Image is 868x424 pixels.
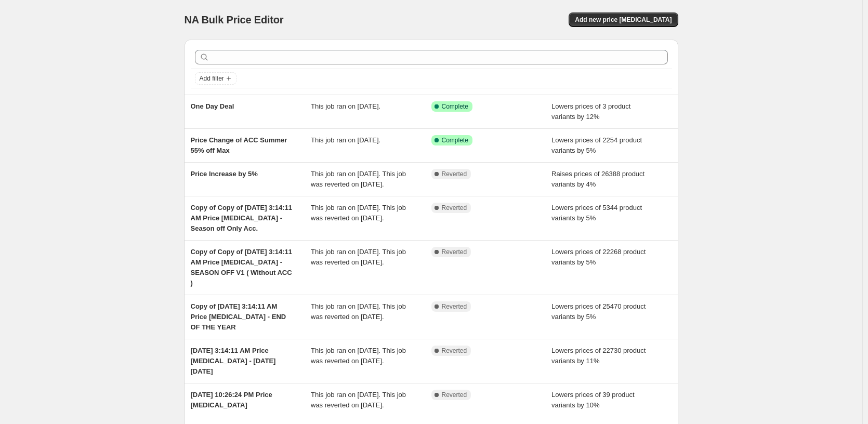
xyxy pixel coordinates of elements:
span: Lowers prices of 3 product variants by 12% [551,102,630,121]
span: Lowers prices of 22268 product variants by 5% [551,248,646,266]
span: Price Change of ACC Summer 55% off Max [191,136,287,154]
span: Lowers prices of 22730 product variants by 11% [551,347,646,365]
span: This job ran on [DATE]. [311,102,380,110]
span: This job ran on [DATE]. This job was reverted on [DATE]. [311,170,406,188]
span: Lowers prices of 39 product variants by 10% [551,391,635,409]
span: Lowers prices of 25470 product variants by 5% [551,302,646,321]
span: This job ran on [DATE]. This job was reverted on [DATE]. [311,347,406,365]
span: Reverted [442,302,467,311]
span: [DATE] 10:26:24 PM Price [MEDICAL_DATA] [191,391,272,409]
span: Complete [442,136,468,144]
span: This job ran on [DATE]. This job was reverted on [DATE]. [311,248,406,266]
span: Complete [442,102,468,111]
span: NA Bulk Price Editor [185,14,284,25]
span: Price Increase by 5% [191,170,258,178]
button: Add new price [MEDICAL_DATA] [569,12,678,27]
span: This job ran on [DATE]. This job was reverted on [DATE]. [311,302,406,321]
span: This job ran on [DATE]. [311,136,380,144]
button: Add filter [195,72,236,85]
span: [DATE] 3:14:11 AM Price [MEDICAL_DATA] - [DATE][DATE] [191,347,276,375]
span: Copy of Copy of [DATE] 3:14:11 AM Price [MEDICAL_DATA] - Season off Only Acc. [191,204,293,232]
span: Copy of [DATE] 3:14:11 AM Price [MEDICAL_DATA] - END OF THE YEAR [191,302,286,331]
span: This job ran on [DATE]. This job was reverted on [DATE]. [311,204,406,222]
span: Reverted [442,347,467,355]
span: Reverted [442,170,467,178]
span: Raises prices of 26388 product variants by 4% [551,170,645,188]
span: One Day Deal [191,102,234,110]
span: Lowers prices of 5344 product variants by 5% [551,204,642,222]
span: Reverted [442,248,467,256]
span: Lowers prices of 2254 product variants by 5% [551,136,642,154]
span: This job ran on [DATE]. This job was reverted on [DATE]. [311,391,406,409]
span: Add filter [200,74,224,83]
span: Reverted [442,391,467,399]
span: Copy of Copy of [DATE] 3:14:11 AM Price [MEDICAL_DATA] - SEASON OFF V1 ( Without ACC ) [191,248,293,287]
span: Reverted [442,204,467,212]
span: Add new price [MEDICAL_DATA] [575,16,672,24]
